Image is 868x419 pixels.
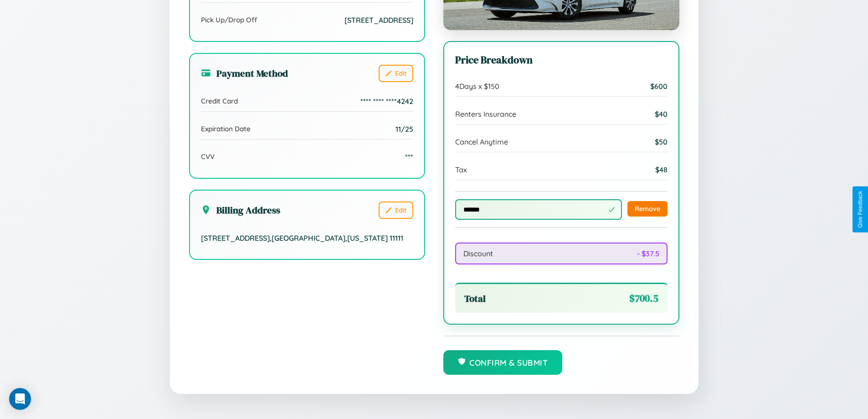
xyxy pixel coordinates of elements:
[201,233,403,243] span: [STREET_ADDRESS] , [GEOGRAPHIC_DATA] , [US_STATE] 11111
[201,152,215,161] span: CVV
[395,124,413,134] span: 11/25
[455,82,499,91] span: 4 Days x $ 150
[629,291,658,305] span: $ 700.5
[637,249,659,258] span: - $ 37.5
[455,53,668,67] h3: Price Breakdown
[201,16,257,24] span: Pick Up/Drop Off
[655,137,668,146] span: $ 50
[857,191,863,228] div: Give Feedback
[201,97,238,105] span: Credit Card
[443,350,563,375] button: Confirm & Submit
[201,203,280,217] h3: Billing Address
[655,165,668,174] span: $ 48
[201,67,288,80] h3: Payment Method
[344,16,413,25] span: [STREET_ADDRESS]
[455,165,467,174] span: Tax
[379,202,413,219] button: Edit
[9,388,31,410] div: Open Intercom Messenger
[201,124,251,133] span: Expiration Date
[650,82,668,91] span: $ 600
[379,65,413,82] button: Edit
[627,201,668,217] button: Remove
[464,292,486,305] span: Total
[655,109,668,119] span: $ 40
[455,109,516,119] span: Renters Insurance
[463,249,493,258] span: Discount
[455,137,508,146] span: Cancel Anytime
